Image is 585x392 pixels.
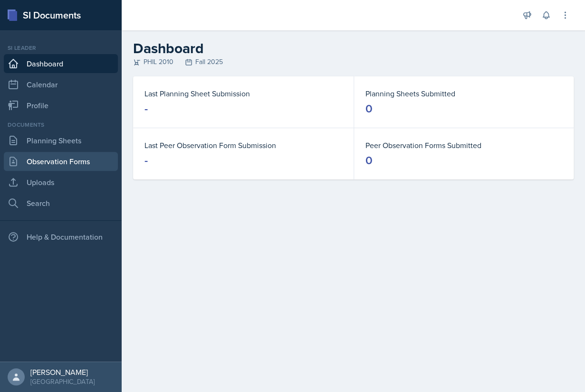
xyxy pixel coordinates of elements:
a: Calendar [4,75,118,94]
a: Dashboard [4,54,118,73]
a: Profile [4,96,118,115]
div: Documents [4,121,118,129]
div: [PERSON_NAME] [30,367,95,377]
div: - [144,101,148,116]
dt: Last Planning Sheet Submission [144,88,342,99]
div: [GEOGRAPHIC_DATA] [30,377,95,386]
dt: Last Peer Observation Form Submission [144,140,342,151]
div: Si leader [4,44,118,52]
dt: Planning Sheets Submitted [365,88,563,99]
div: 0 [365,101,373,116]
a: Search [4,194,118,213]
h2: Dashboard [133,40,574,57]
a: Planning Sheets [4,131,118,150]
div: PHIL 2010 Fall 2025 [133,57,574,67]
a: Uploads [4,173,118,192]
div: 0 [365,153,373,168]
div: Help & Documentation [4,227,118,246]
dt: Peer Observation Forms Submitted [365,140,563,151]
div: - [144,153,148,168]
a: Observation Forms [4,152,118,171]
